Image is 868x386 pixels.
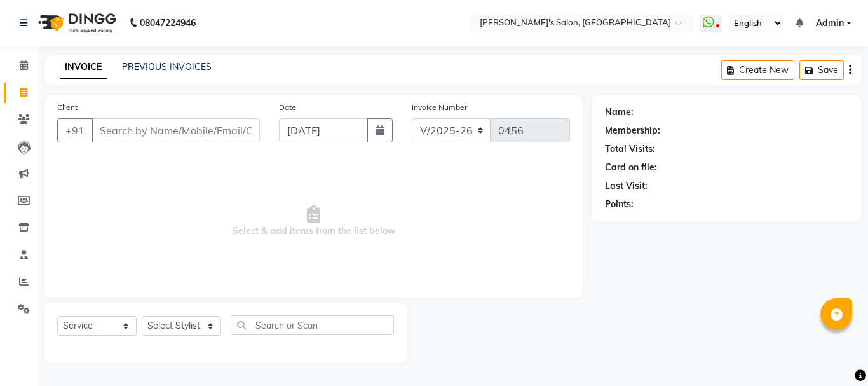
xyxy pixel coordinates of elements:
iframe: chat widget [815,335,855,373]
div: Total Visits: [605,142,655,156]
input: Search by Name/Mobile/Email/Code [92,118,260,142]
label: Client [57,102,78,113]
label: Invoice Number [412,102,467,113]
div: Last Visit: [605,179,648,193]
input: Search or Scan [231,315,394,335]
b: 08047224946 [140,5,196,41]
button: +91 [57,118,93,142]
div: Name: [605,106,634,119]
a: PREVIOUS INVOICES [122,61,212,72]
span: Select & add items from the list below [57,158,570,285]
div: Points: [605,198,634,211]
button: Create New [721,60,794,80]
div: Card on file: [605,161,657,174]
span: Admin [816,17,844,30]
label: Date [279,102,296,113]
img: logo [32,5,119,41]
a: INVOICE [60,56,107,79]
div: Membership: [605,124,660,137]
button: Save [799,60,844,80]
